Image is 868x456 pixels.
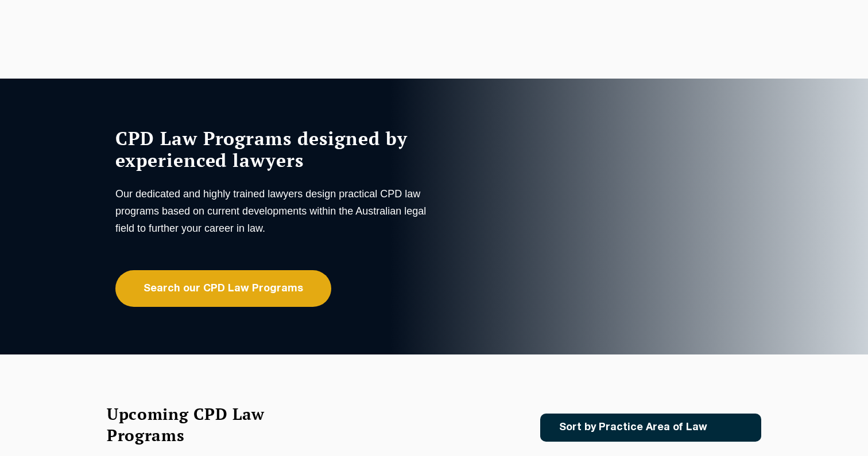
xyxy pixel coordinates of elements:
[115,127,431,171] h1: CPD Law Programs designed by experienced lawyers
[115,185,431,237] p: Our dedicated and highly trained lawyers design practical CPD law programs based on current devel...
[107,403,293,446] h2: Upcoming CPD Law Programs
[115,270,331,307] a: Search our CPD Law Programs
[726,423,739,432] img: Icon
[540,414,761,442] a: Sort by Practice Area of Law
